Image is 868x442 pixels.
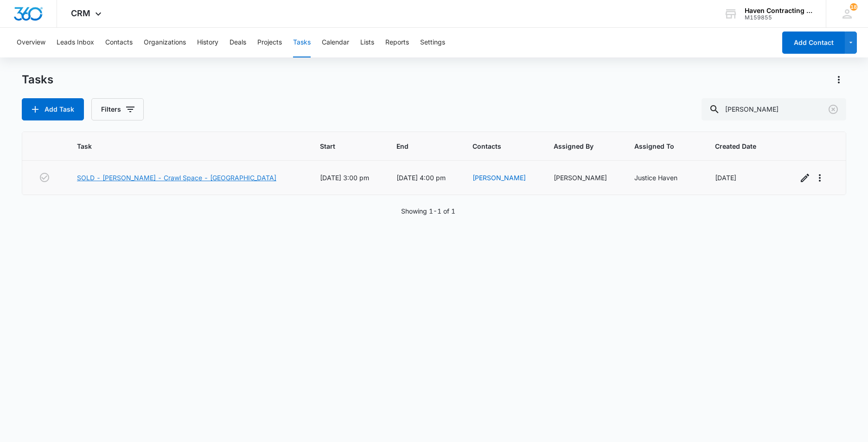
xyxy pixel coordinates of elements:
span: CRM [71,8,90,18]
p: Showing 1-1 of 1 [401,206,455,216]
span: [DATE] 3:00 pm [320,174,369,182]
span: [DATE] 4:00 pm [396,174,446,182]
button: Projects [257,28,282,57]
button: Organizations [144,28,186,57]
span: Created Date [715,141,762,151]
input: Search Tasks [702,98,846,120]
span: 18 [850,3,857,11]
button: Tasks [293,28,311,57]
div: [PERSON_NAME] [554,173,612,183]
button: Settings [420,28,445,57]
button: Filters [91,98,144,120]
div: account id [745,14,812,21]
button: Actions [831,72,846,87]
div: account name [745,7,812,14]
button: Leads Inbox [57,28,94,57]
div: Justice Haven [634,173,693,183]
button: Clear [826,102,841,117]
button: Lists [360,28,374,57]
button: Contacts [105,28,133,57]
span: Task [77,141,284,151]
span: Contacts [472,141,517,151]
button: History [197,28,218,57]
span: [DATE] [715,174,736,182]
button: Calendar [322,28,349,57]
span: Assigned By [554,141,599,151]
span: Start [320,141,361,151]
span: Assigned To [634,141,679,151]
button: Add Task [22,98,84,120]
div: notifications count [850,3,857,11]
h1: Tasks [22,73,53,87]
span: End [396,141,437,151]
a: [PERSON_NAME] [472,174,526,182]
button: Add Contact [782,32,845,54]
button: Overview [17,28,45,57]
button: Deals [230,28,246,57]
button: Reports [385,28,409,57]
a: SOLD - [PERSON_NAME] - Crawl Space - [GEOGRAPHIC_DATA] [77,173,276,183]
